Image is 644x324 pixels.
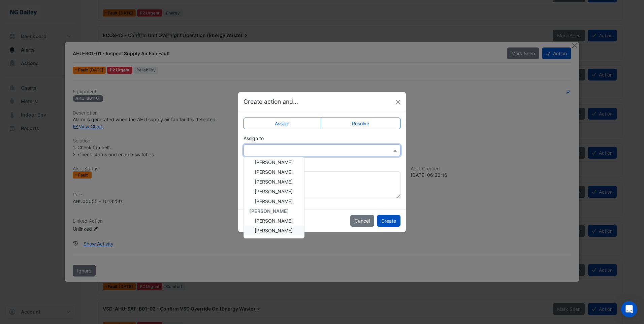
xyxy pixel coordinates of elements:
[249,208,289,214] span: [PERSON_NAME]
[621,301,637,317] div: Open Intercom Messenger
[255,169,293,175] span: [PERSON_NAME]
[377,215,400,227] button: Create
[255,198,293,204] span: [PERSON_NAME]
[321,118,401,129] label: Resolve
[393,97,403,107] button: Close
[244,118,321,129] label: Assign
[255,159,293,165] span: [PERSON_NAME]
[255,228,293,233] span: [PERSON_NAME]
[244,157,304,238] div: Options List
[255,189,293,194] span: [PERSON_NAME]
[350,215,374,227] button: Cancel
[244,97,298,106] h5: Create action and...
[255,218,293,224] span: [PERSON_NAME]
[244,135,264,142] label: Assign to
[255,179,293,185] span: [PERSON_NAME]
